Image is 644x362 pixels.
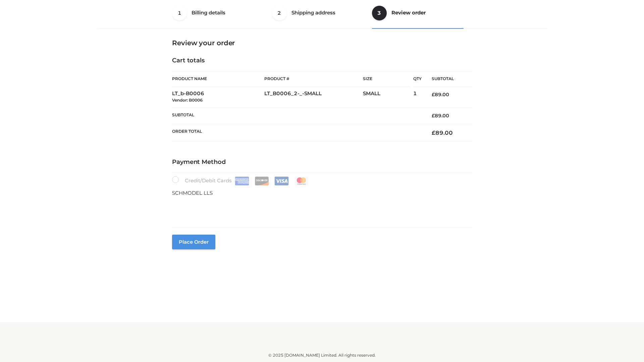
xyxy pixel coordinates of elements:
[100,352,544,359] div: © 2025 [DOMAIN_NAME] Limited. All rights reserved.
[172,176,309,185] label: Credit/Debit Cards
[432,92,435,98] span: £
[264,71,363,86] th: Product #
[172,98,203,103] small: Vendor: B0006
[274,177,289,185] img: Visa
[172,159,472,166] h4: Payment Method
[363,86,413,108] td: SMALL
[363,71,410,86] th: Size
[294,177,309,185] img: Mastercard
[171,196,471,220] iframe: Secure payment input frame
[172,57,472,64] h4: Cart totals
[255,177,269,185] img: Discover
[432,129,435,136] span: £
[422,71,472,86] th: Subtotal
[413,86,422,108] td: 1
[172,71,264,86] th: Product Name
[172,235,215,249] button: Place order
[172,124,422,142] th: Order Total
[172,86,264,108] td: LT_b-B0006
[432,113,449,119] bdi: 89.00
[413,71,422,86] th: Qty
[172,189,472,197] p: SCHMODEL LLS
[432,129,453,136] bdi: 89.00
[432,92,449,98] bdi: 89.00
[235,177,249,185] img: Amex
[172,39,472,47] h3: Review your order
[172,107,422,124] th: Subtotal
[264,86,363,108] td: LT_B0006_2-_-SMALL
[432,113,435,119] span: £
